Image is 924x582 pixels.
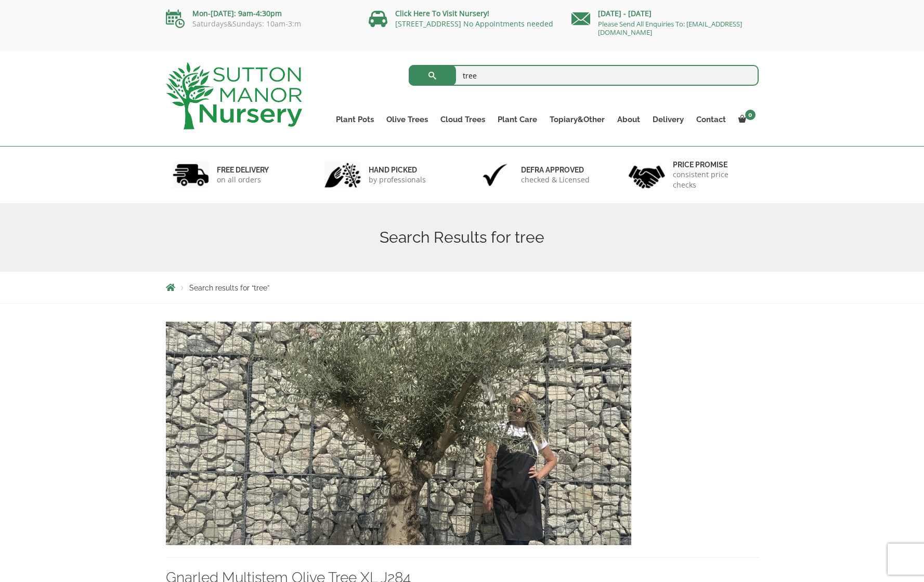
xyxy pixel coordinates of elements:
h6: Defra approved [521,165,590,175]
input: Search... [409,65,759,86]
h6: FREE DELIVERY [217,165,269,175]
img: 2.jpg [324,162,361,188]
a: Cloud Trees [434,112,491,127]
img: logo [166,62,302,129]
a: Plant Care [491,112,543,127]
a: 0 [732,112,759,127]
a: Topiary&Other [543,112,611,127]
img: 4.jpg [629,159,665,191]
a: Plant Pots [330,112,380,127]
a: [STREET_ADDRESS] No Appointments needed [395,19,553,29]
p: [DATE] - [DATE] [571,7,759,20]
nav: Breadcrumbs [166,283,759,292]
span: 0 [745,110,756,120]
a: Olive Trees [380,112,434,127]
a: Delivery [646,112,690,127]
a: Contact [690,112,732,127]
img: 1.jpg [173,162,209,188]
p: consistent price checks [673,169,752,190]
p: by professionals [369,175,426,185]
a: About [611,112,646,127]
p: checked & Licensed [521,175,590,185]
p: on all orders [217,175,269,185]
h6: hand picked [369,165,426,175]
h1: Search Results for tree [166,228,759,247]
span: Search results for “tree” [189,284,269,292]
p: Mon-[DATE]: 9am-4:30pm [166,7,353,20]
img: Gnarled Multistem Olive Tree XL J284 - BE2A28FE BE0D 4725 833F 4CF10CF0BA6D [166,322,631,545]
p: Saturdays&Sundays: 10am-3:m [166,20,353,28]
h6: Price promise [673,160,752,169]
img: 3.jpg [477,162,513,188]
a: Please Send All Enquiries To: [EMAIL_ADDRESS][DOMAIN_NAME] [598,19,742,37]
a: Click Here To Visit Nursery! [395,8,489,18]
a: Gnarled Multistem Olive Tree XL J284 [166,428,631,438]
